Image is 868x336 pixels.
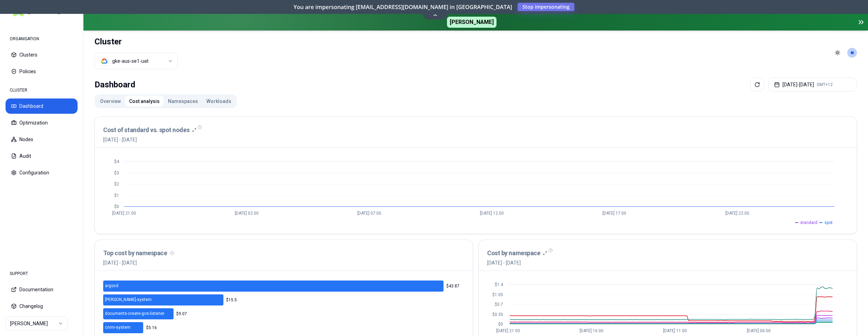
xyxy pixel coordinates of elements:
div: Dashboard [95,78,135,92]
tspan: $1.05 [492,292,503,297]
tspan: [DATE] 02:00 [235,211,259,216]
tspan: [DATE] 06:00 [747,328,771,333]
span: standard [800,220,817,225]
div: SUPPORT [6,267,78,281]
tspan: $1.4 [495,282,503,287]
div: ORGANISATION [6,32,78,46]
tspan: $0 [114,204,119,209]
div: gke-aus-se1-uat [112,58,149,64]
tspan: [DATE] 21:00 [112,211,136,216]
h3: Cost of standard vs. spot nodes [103,125,189,135]
button: Cost analysis [125,96,164,107]
button: Changelog [6,299,78,314]
button: Clusters [6,47,78,62]
h3: Top cost by namespace [103,248,464,258]
button: Audit [6,148,78,164]
img: gcp [101,58,108,64]
span: spot [824,220,833,225]
tspan: [DATE] 16:00 [580,328,603,333]
button: Policies [6,64,78,79]
tspan: $0.7 [495,302,503,307]
button: Nodes [6,132,78,147]
button: [DATE]-[DATE]GMT+12 [768,78,857,92]
button: Overview [96,96,125,107]
tspan: [DATE] 17:00 [602,211,626,216]
button: Dashboard [6,98,78,114]
tspan: [DATE] 12:00 [480,211,504,216]
button: Select a value [95,53,178,69]
span: [PERSON_NAME] [447,17,496,28]
tspan: $0.35 [492,312,503,317]
button: Optimization [6,115,78,130]
button: Workloads [202,96,235,107]
tspan: $4 [114,159,119,164]
tspan: [DATE] 21:00 [496,328,520,333]
span: [DATE] - [DATE] [487,259,547,266]
h1: Cluster [95,36,178,47]
tspan: $0 [498,322,503,327]
tspan: $2 [114,182,119,187]
span: GMT+12 [817,82,833,87]
tspan: $3 [114,171,119,175]
p: [DATE] - [DATE] [103,259,464,266]
tspan: [DATE] 11:00 [663,328,687,333]
button: Documentation [6,282,78,297]
button: Namespaces [164,96,202,107]
button: Configuration [6,165,78,180]
span: [DATE] - [DATE] [103,136,196,143]
tspan: $1 [114,193,119,198]
div: CLUSTER [6,83,78,97]
tspan: [DATE] 07:00 [357,211,381,216]
tspan: [DATE] 22:00 [725,211,749,216]
h3: Cost by namespace [487,248,540,258]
